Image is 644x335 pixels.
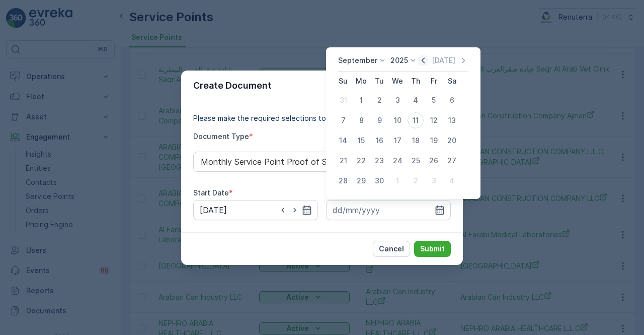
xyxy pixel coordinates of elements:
div: 23 [371,153,387,169]
div: 13 [444,112,460,128]
div: 7 [335,112,351,128]
input: dd/mm/yyyy [326,200,451,220]
div: 31 [335,92,351,108]
th: Saturday [443,72,461,90]
div: 27 [444,153,460,169]
div: 15 [353,132,369,149]
div: 16 [371,132,387,149]
input: dd/mm/yyyy [193,200,318,220]
div: 4 [444,173,460,189]
div: 4 [408,92,424,108]
p: [DATE] [432,55,455,65]
button: Cancel [373,241,410,257]
div: 28 [335,173,351,189]
p: Submit [420,244,445,254]
div: 20 [444,132,460,149]
div: 25 [408,153,424,169]
p: September [338,55,377,65]
th: Tuesday [370,72,388,90]
p: Create Document [193,79,272,93]
div: 29 [353,173,369,189]
div: 14 [335,132,351,149]
div: 2 [408,173,424,189]
div: 11 [408,112,424,128]
button: Submit [414,241,451,257]
div: 17 [389,132,406,149]
div: 8 [353,112,369,128]
div: 18 [408,132,424,149]
div: 3 [389,92,406,108]
div: 6 [444,92,460,108]
div: 10 [389,112,406,128]
div: 26 [426,153,442,169]
p: 2025 [390,55,408,65]
div: 12 [426,112,442,128]
div: 30 [371,173,387,189]
div: 5 [426,92,442,108]
div: 24 [389,153,406,169]
th: Thursday [407,72,425,90]
div: 9 [371,112,387,128]
div: 1 [353,92,369,108]
th: Wednesday [388,72,407,90]
p: Please make the required selections to create your document. [193,113,451,123]
div: 19 [426,132,442,149]
label: Start Date [193,188,229,197]
div: 22 [353,153,369,169]
th: Sunday [334,72,352,90]
div: 1 [389,173,406,189]
th: Monday [352,72,370,90]
label: Document Type [193,132,249,141]
p: Cancel [379,244,404,254]
div: 2 [371,92,387,108]
th: Friday [425,72,443,90]
div: 21 [335,153,351,169]
div: 3 [426,173,442,189]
